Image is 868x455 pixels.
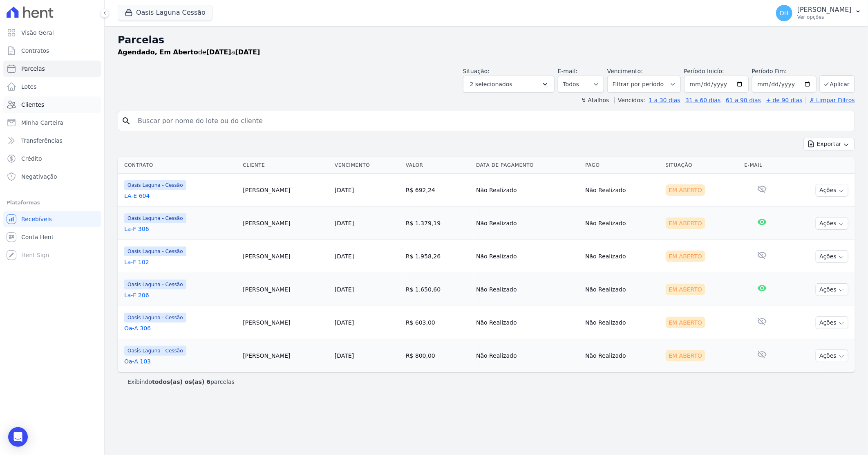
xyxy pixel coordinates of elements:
[684,68,724,74] label: Período Inicío:
[21,29,54,37] span: Visão Geral
[124,180,186,190] span: Oasis Laguna - Cessão
[128,378,235,386] p: Exibindo parcelas
[649,97,680,103] a: 1 a 30 dias
[403,339,473,372] td: R$ 800,00
[335,253,354,260] a: [DATE]
[403,157,473,174] th: Valor
[403,306,473,339] td: R$ 603,00
[780,10,788,16] span: DH
[118,48,198,56] strong: Agendado, Em Aberto
[124,346,186,356] span: Oasis Laguna - Cessão
[124,313,186,323] span: Oasis Laguna - Cessão
[124,258,236,266] a: La-F 102
[21,215,52,223] span: Recebíveis
[21,65,45,73] span: Parcelas
[335,286,354,293] a: [DATE]
[403,273,473,306] td: R$ 1.650,60
[3,61,101,77] a: Parcelas
[3,229,101,245] a: Conta Hent
[239,273,331,306] td: [PERSON_NAME]
[21,101,44,109] span: Clientes
[752,67,817,76] label: Período Fim:
[581,97,609,103] label: ↯ Atalhos
[463,68,490,74] label: Situação:
[152,379,210,385] b: todos(as) os(as) 6
[8,427,28,447] div: Open Intercom Messenger
[124,247,186,256] span: Oasis Laguna - Cessão
[685,97,720,103] a: 31 a 60 dias
[473,207,582,240] td: Não Realizado
[124,192,236,200] a: LA-E 604
[582,306,662,339] td: Não Realizado
[124,324,236,332] a: Oa-A 306
[662,157,741,174] th: Situação
[473,273,582,306] td: Não Realizado
[741,157,783,174] th: E-mail
[335,352,354,359] a: [DATE]
[239,157,331,174] th: Cliente
[816,283,848,296] button: Ações
[403,174,473,207] td: R$ 692,24
[7,198,98,208] div: Plataformas
[3,211,101,227] a: Recebíveis
[3,78,101,95] a: Lotes
[770,2,868,25] button: DH [PERSON_NAME] Ver opções
[726,97,761,103] a: 61 a 90 dias
[607,68,643,74] label: Vencimento:
[124,213,186,223] span: Oasis Laguna - Cessão
[614,97,645,103] label: Vencidos:
[239,207,331,240] td: [PERSON_NAME]
[335,187,354,193] a: [DATE]
[3,114,101,131] a: Minha Carteira
[118,5,213,20] button: Oasis Laguna Cessão
[666,251,706,262] div: Em Aberto
[21,233,54,241] span: Conta Hent
[3,150,101,167] a: Crédito
[21,173,57,181] span: Negativação
[806,97,855,103] a: ✗ Limpar Filtros
[206,48,231,56] strong: [DATE]
[473,306,582,339] td: Não Realizado
[473,339,582,372] td: Não Realizado
[473,157,582,174] th: Data de Pagamento
[816,250,848,263] button: Ações
[121,116,131,126] i: search
[235,48,260,56] strong: [DATE]
[582,157,662,174] th: Pago
[582,273,662,306] td: Não Realizado
[582,339,662,372] td: Não Realizado
[558,68,578,74] label: E-mail:
[118,47,260,57] p: de a
[766,97,803,103] a: + de 90 dias
[666,317,706,328] div: Em Aberto
[816,316,848,329] button: Ações
[124,291,236,299] a: La-F 206
[797,14,852,20] p: Ver opções
[331,157,403,174] th: Vencimento
[239,306,331,339] td: [PERSON_NAME]
[239,240,331,273] td: [PERSON_NAME]
[666,217,706,229] div: Em Aberto
[124,357,236,365] a: Oa-A 103
[335,220,354,226] a: [DATE]
[666,350,706,361] div: Em Aberto
[239,174,331,207] td: [PERSON_NAME]
[803,138,855,150] button: Exportar
[21,83,37,91] span: Lotes
[3,43,101,59] a: Contratos
[3,132,101,149] a: Transferências
[21,47,49,55] span: Contratos
[816,184,848,197] button: Ações
[21,119,63,127] span: Minha Carteira
[582,207,662,240] td: Não Realizado
[470,79,512,89] span: 2 selecionados
[473,174,582,207] td: Não Realizado
[124,280,186,289] span: Oasis Laguna - Cessão
[118,33,855,47] h2: Parcelas
[820,75,855,93] button: Aplicar
[582,240,662,273] td: Não Realizado
[3,25,101,41] a: Visão Geral
[403,207,473,240] td: R$ 1.379,19
[666,284,706,295] div: Em Aberto
[3,96,101,113] a: Clientes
